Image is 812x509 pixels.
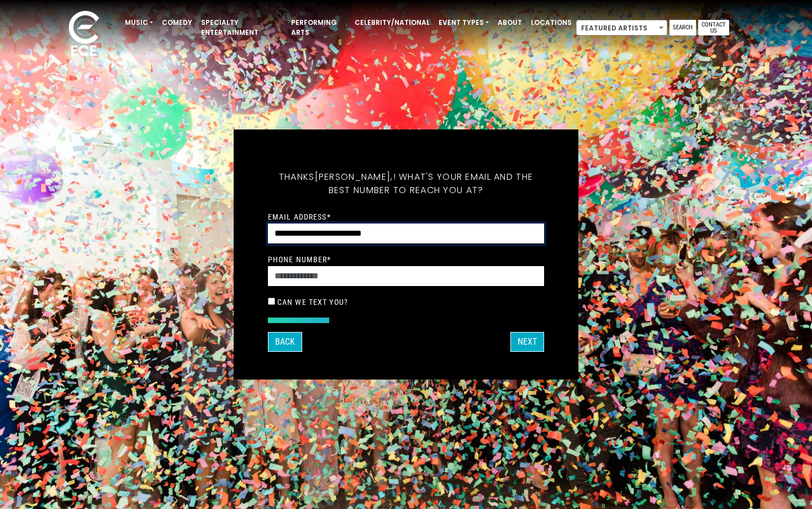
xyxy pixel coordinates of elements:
a: Specialty Entertainment [197,13,287,42]
label: Email Address [268,212,331,222]
img: ece_new_logo_whitev2-1.png [56,8,112,61]
a: Contact Us [698,20,729,35]
button: Next [510,332,544,352]
a: Music [120,13,157,32]
span: Featured Artists [577,20,667,36]
a: About [493,13,526,32]
label: Phone Number [268,254,331,264]
span: Featured Artists [576,20,667,35]
label: Can we text you? [277,297,348,307]
a: Search [669,20,696,35]
a: Locations [526,13,576,32]
a: Comedy [157,13,197,32]
button: Back [268,332,302,352]
a: Event Types [434,13,493,32]
a: Celebrity/National [350,13,434,32]
h5: Thanks ! What's your email and the best number to reach you at? [268,157,544,210]
a: Performing Arts [287,13,350,42]
span: [PERSON_NAME], [315,170,393,183]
